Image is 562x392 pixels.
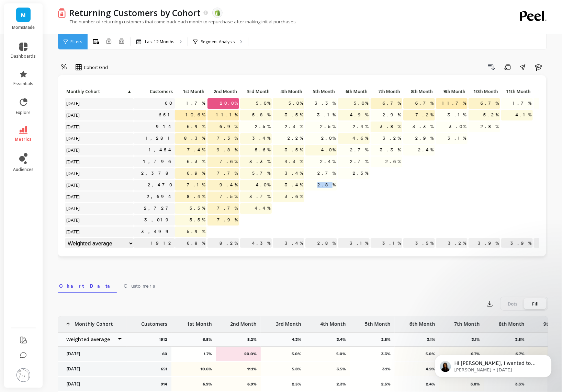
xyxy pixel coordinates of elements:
[75,316,113,327] p: Monthly Cohort
[124,283,155,289] span: Customers
[283,122,304,132] span: 2.3%
[399,366,435,372] p: 4.9%
[251,133,272,143] span: 3.4%
[319,157,337,167] span: 2.4%
[441,98,468,108] span: 11.7%
[305,238,337,249] p: 2.8%
[349,145,370,155] span: 2.7%
[164,98,175,108] a: 60
[338,87,370,96] p: 6th Month
[351,133,370,143] span: 4.6%
[339,89,368,94] span: 6th Month
[65,180,82,190] span: [DATE]
[65,87,97,97] div: Toggle SortBy
[274,89,302,94] span: 4th Month
[203,337,216,342] p: 6.8%
[352,98,370,108] span: 5.0%
[188,203,206,214] span: 5.5%
[241,89,270,94] span: 3rd Month
[320,145,337,155] span: 4.0%
[251,168,272,178] span: 5.7%
[126,89,132,94] span: ▲
[365,316,391,327] p: 5th Month
[349,157,370,167] span: 2.7%
[15,137,32,142] span: metrics
[405,89,433,94] span: 8th Month
[247,337,261,342] p: 8.2%
[254,145,272,155] span: 5.6%
[65,168,82,178] span: [DATE]
[176,89,204,94] span: 1st Month
[265,381,301,387] p: 2.5%
[240,87,272,97] div: Toggle SortBy
[338,238,370,249] p: 3.1%
[468,87,501,97] div: Toggle SortBy
[143,203,175,214] a: 2,727
[283,168,304,178] span: 3.4%
[286,133,304,143] span: 2.2%
[69,7,201,19] p: Returning Customers by Cohort
[351,168,370,178] span: 2.5%
[218,157,239,167] span: 7.6%
[140,168,175,178] a: 2,378
[414,98,435,108] span: 6.7%
[240,87,272,96] p: 3rd Month
[188,215,206,225] span: 5.5%
[155,122,175,132] a: 914
[65,98,82,108] span: [DATE]
[370,87,403,97] div: Toggle SortBy
[381,98,402,108] span: 6.7%
[273,238,304,249] p: 3.4%
[515,337,529,342] p: 3.5%
[140,227,175,237] a: 3,499
[13,81,33,87] span: essentials
[65,110,82,120] span: [DATE]
[215,110,239,120] span: 11.1%
[65,227,82,237] span: [DATE]
[409,316,435,327] p: 6th Month
[58,8,66,18] img: header icon
[287,98,304,108] span: 5.0%
[371,238,402,249] p: 3.1%
[403,238,435,249] p: 3.5%
[218,180,239,190] span: 9.4%
[255,180,272,190] span: 4.0%
[414,133,435,143] span: 2.9%
[16,368,30,382] img: profile picture
[272,87,305,97] div: Toggle SortBy
[283,180,304,190] span: 3.4%
[157,110,175,120] a: 651
[159,337,171,342] p: 1912
[305,87,337,96] p: 5th Month
[186,180,206,190] span: 7.1%
[283,145,304,155] span: 3.5%
[502,298,524,309] div: Dots
[379,145,402,155] span: 3.3%
[338,87,370,97] div: Toggle SortBy
[307,89,335,94] span: 5th Month
[349,110,370,120] span: 4.9%
[524,298,547,309] div: Fill
[161,366,167,372] p: 651
[65,203,82,214] span: [DATE]
[176,381,212,387] p: 6.9%
[65,122,82,132] span: [DATE]
[255,98,272,108] span: 5.0%
[65,192,82,202] span: [DATE]
[66,89,126,94] span: Monthly Cohort
[221,381,257,387] p: 6.9%
[16,110,31,115] span: explore
[207,238,239,249] p: 8.2%
[310,351,346,357] p: 5.0%
[58,19,296,25] p: The number of returning customers that come back each month to repurchase after making initial pu...
[251,110,272,120] span: 5.8%
[482,110,500,120] span: 5.2%
[145,39,174,45] p: Last 12 Months
[133,87,166,97] div: Toggle SortBy
[63,381,123,387] p: [DATE]
[436,87,468,97] div: Toggle SortBy
[135,89,173,94] span: Customers
[399,351,435,357] p: 5.0%
[381,110,402,120] span: 2.9%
